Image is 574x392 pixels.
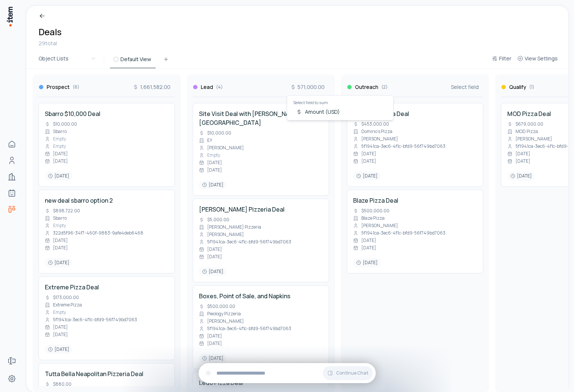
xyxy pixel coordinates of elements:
span: Continue Chat [336,370,368,376]
span: Empty [207,152,220,158]
div: $679,000.00 [507,121,543,127]
a: Contacts [4,153,19,168]
div: Extreme Pizza [45,302,82,308]
div: 5f1941ca-3ec6-4f1c-bfd9-56f749bd7063 [353,230,445,236]
span: Empty [53,223,66,229]
div: $898,722.00 [45,208,80,214]
div: $880.00 [45,381,72,387]
a: Forms [4,353,19,368]
div: [DATE] [353,258,381,267]
div: [DATE] [353,151,376,157]
h4: MOD Pizza Deal [507,109,551,118]
h4: Ledo Pizza Deal [199,378,243,387]
div: Domino's Pizza Deal$453,000.00Domino's Pizza[PERSON_NAME]5f1941ca-3ec6-4f1c-bfd9-56f749bd7063[DAT... [347,103,483,187]
div: Boxes, Point of Sale, and Napkins$500,000.00Pieology Pizzeria[PERSON_NAME]5f1941ca-3ec6-4f1c-bfd9... [193,285,329,369]
button: View Settings [514,54,561,67]
div: [DATE] [199,160,222,166]
div: [DATE] [199,254,222,260]
p: Select field to sum [293,99,387,107]
div: 29 total [39,39,62,47]
span: Empty [53,143,66,149]
div: Pieology Pizzeria [199,311,241,317]
div: $5,000.00 [199,217,229,223]
div: 5f1941ca-3ec6-4f1c-bfd9-56f749bd7063 [45,317,137,323]
div: 5f1941ca-3ec6-4f1c-bfd9-56f749bd7063 [353,143,445,149]
h4: Tutta Bella Neapolitan Pizzeria Deal [45,369,143,378]
a: Home [4,137,19,152]
a: Settings [4,371,19,386]
div: [PERSON_NAME] [507,136,552,142]
div: Blaze Pizza [353,215,385,221]
div: [PERSON_NAME] [199,145,244,151]
div: $500,000.00 [353,208,389,214]
div: [DATE] [45,158,68,164]
h4: Extreme Pizza Deal [45,283,99,292]
span: 571,000.00 [290,83,325,91]
div: [DATE] [199,354,226,363]
div: Sbarro [45,215,67,221]
div: $453,000.00 [353,121,389,127]
div: [PERSON_NAME] Pizzeria Deal$5,000.00[PERSON_NAME] Pizzeria[PERSON_NAME]5f1941ca-3ec6-4f1c-bfd9-56... [193,199,329,282]
button: Filter [489,54,514,67]
h4: Sbarro $10,000 Deal [45,109,100,118]
div: 322d5f96-34f7-460f-9883-9afe4deb6468 [45,230,143,236]
span: Select field [451,83,479,91]
div: [DATE] [45,324,68,330]
div: [DATE] [199,180,226,189]
img: Item Brain Logo [6,6,13,27]
a: Sbarro $10,000 Deal$10,000.00SbarroEmptyEmpty[DATE][DATE][DATE] [45,109,169,180]
div: [DATE] [353,245,376,251]
div: $10,000.00 [45,121,77,127]
div: [PERSON_NAME] Pizzeria [199,224,261,230]
div: [DATE] [199,333,222,339]
span: Filter [499,55,511,62]
a: [PERSON_NAME] Pizzeria Deal$5,000.00[PERSON_NAME] Pizzeria[PERSON_NAME]5f1941ca-3ec6-4f1c-bfd9-56... [199,205,323,276]
div: [DATE] [45,151,68,157]
div: [DATE] [45,258,72,267]
div: $500,000.00 [199,303,235,309]
h3: Outreach [355,83,378,91]
div: Extreme Pizza Deal$173,000.00Extreme PizzaEmpty5f1941ca-3ec6-4f1c-bfd9-56f749bd7063[DATE][DATE][D... [39,276,175,360]
div: 5f1941ca-3ec6-4f1c-bfd9-56f749bd7063 [199,239,291,245]
h4: [PERSON_NAME] Pizzeria Deal [199,205,285,214]
div: [PERSON_NAME] [199,318,244,324]
div: [DATE] [199,167,222,173]
div: 5f1941ca-3ec6-4f1c-bfd9-56f749bd7063 [199,326,291,332]
a: Companies [4,169,19,184]
a: Blaze Pizza Deal$500,000.00Blaze Pizza[PERSON_NAME]5f1941ca-3ec6-4f1c-bfd9-56f749bd7063[DATE][DAT... [353,196,477,267]
div: [DATE] [199,267,226,276]
div: [DATE] [507,172,535,180]
a: Boxes, Point of Sale, and Napkins$500,000.00Pieology Pizzeria[PERSON_NAME]5f1941ca-3ec6-4f1c-bfd9... [199,292,323,363]
h4: Site Visit Deal with [PERSON_NAME][GEOGRAPHIC_DATA] [199,109,323,127]
a: Agents [4,186,19,200]
div: [DATE] [507,158,530,164]
a: Domino's Pizza Deal$453,000.00Domino's Pizza[PERSON_NAME]5f1941ca-3ec6-4f1c-bfd9-56f749bd7063[DAT... [353,109,477,180]
span: View Settings [525,55,558,62]
button: Continue Chat [323,366,373,380]
div: [DATE] [199,340,222,346]
div: [DATE] [45,172,72,180]
div: MOD Pizza [507,129,538,134]
h4: Blaze Pizza Deal [353,196,398,205]
span: ( 1 ) [529,84,534,90]
h4: new deal sbarro option 2 [45,196,113,205]
div: [PERSON_NAME] [353,223,398,229]
span: 1,661,582.00 [133,83,170,91]
span: ( 6 ) [73,84,79,90]
div: [DATE] [45,332,68,338]
div: [DATE] [353,172,381,180]
div: EY [199,137,212,143]
h3: Prospect [47,83,70,91]
div: [DATE] [353,158,376,164]
div: [PERSON_NAME] [199,232,244,237]
div: new deal sbarro option 2$898,722.00SbarroEmpty322d5f96-34f7-460f-9883-9afe4deb6468[DATE][DATE][DATE] [39,190,175,273]
div: Sbarro $10,000 Deal$10,000.00SbarroEmptyEmpty[DATE][DATE][DATE] [39,103,175,187]
span: Empty [53,136,66,142]
h4: Boxes, Point of Sale, and Napkins [199,292,291,300]
div: [PERSON_NAME] [353,136,398,142]
div: [DATE] [45,237,68,243]
button: Default View [110,55,156,68]
p: Breadcrumb [46,12,76,20]
span: Empty [53,309,66,315]
a: new deal sbarro option 2$898,722.00SbarroEmpty322d5f96-34f7-460f-9883-9afe4deb6468[DATE][DATE][DATE] [45,196,169,267]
